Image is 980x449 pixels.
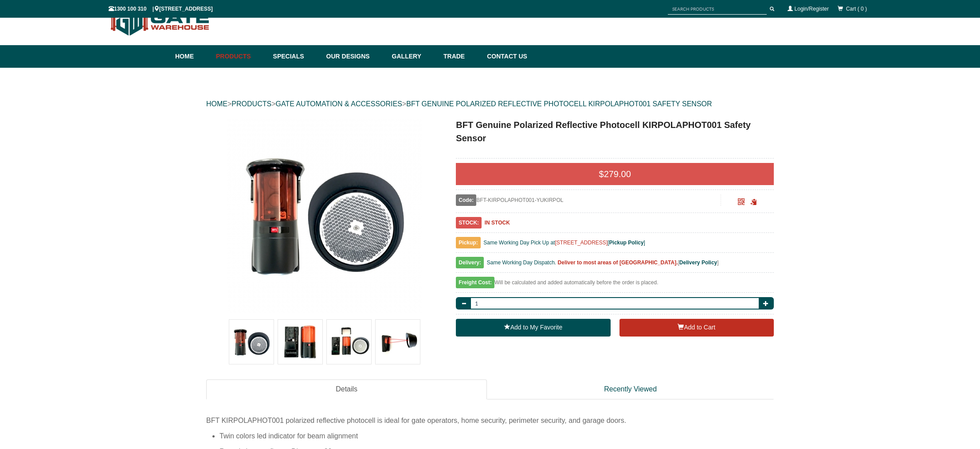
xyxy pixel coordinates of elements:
[456,319,610,337] a: Add to My Favorite
[609,240,644,246] a: Pickup Policy
[487,379,774,399] a: Recently Viewed
[604,169,631,179] span: 279.00
[439,45,482,68] a: Trade
[231,100,271,108] a: PRODUCTS
[227,118,422,313] img: BFT Genuine Polarized Reflective Photocell KIRPOLAPHOT001 Safety Sensor - - Gate Warehouse
[456,194,721,206] div: BFT-KIRPOLAPHOT001-YUKIRPOL
[207,118,442,313] a: BFT Genuine Polarized Reflective Photocell KIRPOLAPHOT001 Safety Sensor - - Gate Warehouse
[206,413,774,428] div: BFT KIRPOLAPHOT001 polarized reflective photocell is ideal for gate operators, home security, per...
[109,6,213,12] span: 1300 100 310 | [STREET_ADDRESS]
[406,100,712,108] a: BFT GENUINE POLARIZED REFLECTIVE PHOTOCELL KIRPOLAPHOT001 SAFETY SENSOR
[220,428,774,444] li: Twin colors led indicator for beam alignment
[483,240,645,246] span: Same Working Day Pick Up at [ ]
[485,220,510,226] b: IN STOCK
[679,259,717,266] a: Delivery Policy
[456,118,774,145] h1: BFT Genuine Polarized Reflective Photocell KIRPOLAPHOT001 Safety Sensor
[229,320,274,364] img: BFT Genuine Polarized Reflective Photocell KIRPOLAPHOT001 Safety Sensor
[456,257,484,268] span: Delivery:
[269,45,322,68] a: Specials
[738,200,745,206] a: Click to enlarge and scan to share.
[456,277,494,288] span: Freight Cost:
[212,45,269,68] a: Products
[555,240,608,246] a: [STREET_ADDRESS]
[275,100,402,108] a: GATE AUTOMATION & ACCESSORIES
[795,6,829,12] a: Login/Register
[487,259,557,266] span: Same Working Day Dispatch.
[322,45,388,68] a: Our Designs
[456,217,482,228] span: STOCK:
[456,257,774,273] div: [ ]
[456,194,476,206] span: Code:
[175,45,212,68] a: Home
[619,319,774,337] button: Add to Cart
[456,237,480,248] span: Pickup:
[376,320,420,364] img: BFT Genuine Polarized Reflective Photocell KIRPOLAPHOT001 Safety Sensor
[327,320,371,364] img: BFT Genuine Polarized Reflective Photocell KIRPOLAPHOT001 Safety Sensor
[206,90,774,118] div: > > >
[388,45,439,68] a: Gallery
[668,4,767,15] input: SEARCH PRODUCTS
[456,163,774,185] div: $
[750,199,757,205] span: Click to copy the URL
[456,277,774,293] div: Will be calculated and added automatically before the order is placed.
[206,379,487,399] a: Details
[278,320,322,364] img: BFT Genuine Polarized Reflective Photocell KIRPOLAPHOT001 Safety Sensor
[482,45,527,68] a: Contact Us
[846,6,867,12] span: Cart ( 0 )
[558,259,678,266] b: Deliver to most areas of [GEOGRAPHIC_DATA].
[206,100,227,108] a: HOME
